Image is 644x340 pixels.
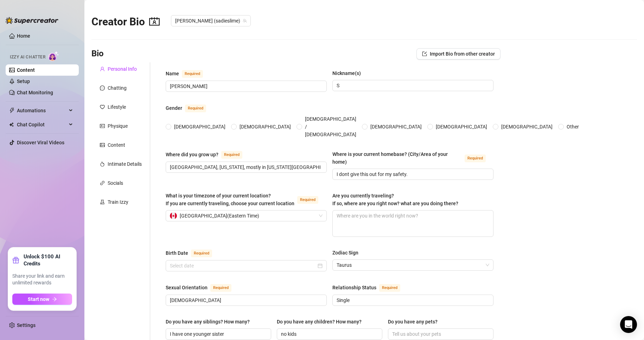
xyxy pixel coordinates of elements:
span: Required [465,155,486,162]
a: Setup [17,78,30,84]
span: Required [210,284,231,292]
span: user [100,67,105,71]
span: [DEMOGRAPHIC_DATA] [368,123,425,131]
span: Other [564,123,582,131]
input: Do you have any pets? [392,330,488,338]
div: Name [166,70,179,77]
div: Open Intercom Messenger [620,316,637,333]
img: AI Chatter [48,51,59,61]
span: heart [100,105,105,109]
span: [DEMOGRAPHIC_DATA] [171,123,228,131]
div: Nickname(s) [332,69,361,77]
span: idcard [100,124,105,128]
label: Zodiac Sign [332,249,363,257]
span: What is your timezone of your current location? If you are currently traveling, choose your curre... [166,193,294,206]
span: picture [100,143,105,147]
div: Do you have any siblings? How many? [166,318,250,326]
strong: Unlock $100 AI Credits [24,253,72,267]
div: Birth Date [166,249,188,257]
div: Intimate Details [108,160,142,168]
span: Import Bio from other creator [430,51,495,57]
input: Sexual Orientation [170,296,321,304]
span: fire [100,162,105,166]
label: Nickname(s) [332,69,366,77]
button: Import Bio from other creator [416,48,500,59]
img: logo-BBDzfeDw.svg [6,17,58,24]
label: Do you have any siblings? How many? [166,318,255,326]
label: Where did you grow up? [166,150,250,159]
a: Settings [17,322,36,328]
span: link [100,181,105,185]
div: Relationship Status [332,284,376,291]
div: Lifestyle [108,103,126,111]
span: [DEMOGRAPHIC_DATA] [433,123,490,131]
a: Content [17,67,35,73]
span: Required [221,151,242,159]
label: Name [166,69,211,78]
span: Required [182,70,203,78]
span: gift [12,257,19,264]
div: Personal Info [108,65,137,73]
div: Gender [166,104,182,112]
div: Socials [108,179,123,187]
span: [DEMOGRAPHIC_DATA] [237,123,294,131]
span: Izzy AI Chatter [10,54,45,61]
span: thunderbolt [9,108,15,113]
span: [DEMOGRAPHIC_DATA] / [DEMOGRAPHIC_DATA] [302,115,359,138]
h2: Creator Bio [91,15,160,29]
label: Sexual Orientation [166,283,239,292]
span: team [243,19,247,23]
span: Required [379,284,400,292]
div: Do you have any children? How many? [277,318,362,326]
span: Are you currently traveling? If so, where are you right now? what are you doing there? [332,193,458,206]
span: [DEMOGRAPHIC_DATA] [498,123,555,131]
input: Nickname(s) [337,82,488,89]
span: experiment [100,200,105,204]
div: Sexual Orientation [166,284,208,291]
label: Gender [166,104,214,112]
span: Required [191,250,212,257]
span: contacts [149,16,160,27]
span: Chat Copilot [17,119,67,130]
span: [GEOGRAPHIC_DATA] ( Eastern Time ) [180,210,259,221]
h3: Bio [91,48,104,59]
input: Where is your current homebase? (City/Area of your home) [337,170,488,178]
span: Sadie (sadieslime) [175,15,247,26]
label: Birth Date [166,249,220,257]
div: Train Izzy [108,198,128,206]
img: Chat Copilot [9,122,14,127]
div: Chatting [108,84,127,92]
div: Zodiac Sign [332,249,358,257]
label: Where is your current homebase? (City/Area of your home) [332,150,493,166]
input: Relationship Status [337,296,488,304]
div: Where is your current homebase? (City/Area of your home) [332,150,462,166]
label: Do you have any pets? [388,318,442,326]
div: Where did you grow up? [166,151,218,158]
label: Relationship Status [332,283,408,292]
span: message [100,86,105,90]
span: Automations [17,105,67,116]
div: Content [108,141,125,149]
button: Start nowarrow-right [12,294,72,305]
span: arrow-right [52,297,57,302]
a: Home [17,33,30,39]
span: Share your link and earn unlimited rewards [12,273,72,287]
img: ca [170,212,177,219]
a: Discover Viral Videos [17,140,64,145]
input: Birth Date [170,262,316,270]
input: Name [170,82,321,90]
span: import [422,51,427,56]
input: Do you have any siblings? How many? [170,330,266,338]
input: Do you have any children? How many? [281,330,377,338]
span: Start now [28,296,49,302]
span: Required [297,196,318,204]
span: Taurus [337,260,489,270]
span: Required [185,105,206,112]
div: Do you have any pets? [388,318,438,326]
div: Physique [108,122,128,130]
a: Chat Monitoring [17,90,53,95]
input: Where did you grow up? [170,163,321,171]
label: Do you have any children? How many? [277,318,366,326]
